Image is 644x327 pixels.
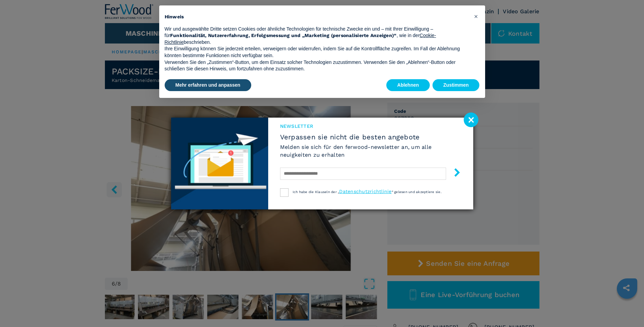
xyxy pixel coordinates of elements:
[171,118,268,209] img: Newsletter image
[446,166,461,182] button: submit-button
[280,143,461,159] h6: Melden sie sich für den ferwood-newsletter an, um alle neuigkeiten zu erhalten
[293,190,339,194] span: Ich habe die Klauseln der „
[433,79,480,91] button: Zustimmen
[392,190,442,194] span: “ gelesen und akzeptiere sie.
[165,59,469,72] p: Verwenden Sie den „Zustimmen“-Button, um dem Einsatz solcher Technologien zuzustimmen. Verwenden ...
[280,133,461,141] span: Verpassen sie nicht die besten angebote
[165,14,469,20] h2: Hinweis
[280,123,461,130] span: Newsletter
[165,26,469,46] p: Wir und ausgewählte Dritte setzen Cookies oder ähnliche Technologien für technische Zwecke ein un...
[165,33,436,45] a: Cookie-Richtlinie
[170,33,397,38] strong: Funktionalität, Nutzererfahrung, Erfolgsmessung und „Marketing (personalisierte Anzeigen)“
[165,46,469,59] p: Ihre Einwilligung können Sie jederzeit erteilen, verweigern oder widerrufen, indem Sie auf die Ko...
[339,189,391,194] a: Datenschutzrichtlinie
[471,11,482,22] button: Schließen Sie diesen Hinweis
[386,79,430,91] button: Ablehnen
[165,79,251,91] button: Mehr erfahren und anpassen
[474,12,478,20] span: ×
